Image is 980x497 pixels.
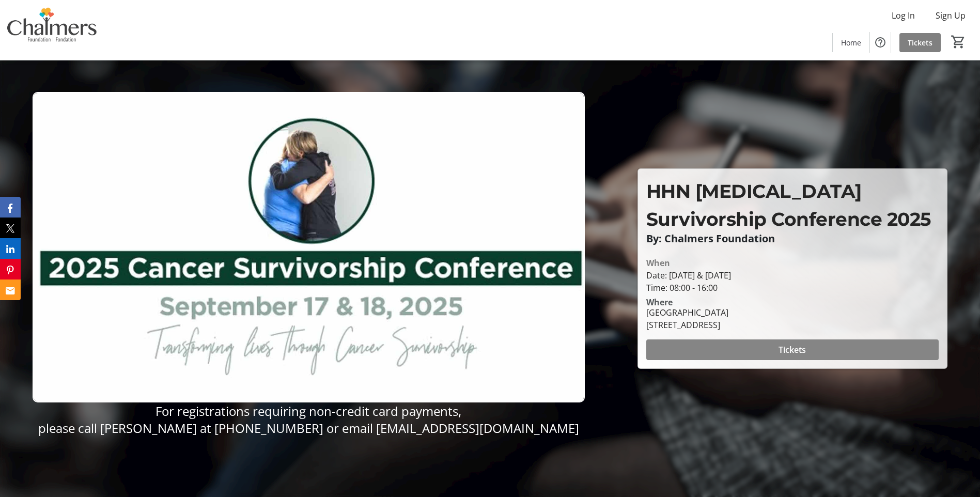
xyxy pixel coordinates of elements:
[936,9,966,22] span: Sign Up
[779,344,806,356] span: Tickets
[646,233,939,244] p: By: Chalmers Foundation
[646,269,939,294] div: Date: [DATE] & [DATE] Time: 08:00 - 16:00
[646,257,670,269] div: When
[870,32,891,53] button: Help
[646,339,939,360] button: Tickets
[646,298,673,306] div: Where
[6,4,98,56] img: Chalmers Foundation's Logo
[883,7,923,24] button: Log In
[833,33,869,52] a: Home
[38,420,579,437] span: please call [PERSON_NAME] at [PHONE_NUMBER] or email [EMAIL_ADDRESS][DOMAIN_NAME]
[646,180,931,230] span: HHN [MEDICAL_DATA] Survivorship Conference 2025
[841,37,861,48] span: Home
[155,402,461,420] span: For registrations requiring non-credit card payments,
[646,306,728,319] div: [GEOGRAPHIC_DATA]
[949,33,968,51] button: Cart
[33,92,585,402] img: Campaign CTA Media Photo
[892,9,915,22] span: Log In
[927,7,974,24] button: Sign Up
[646,319,728,331] div: [STREET_ADDRESS]
[908,37,932,48] span: Tickets
[899,33,941,52] a: Tickets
